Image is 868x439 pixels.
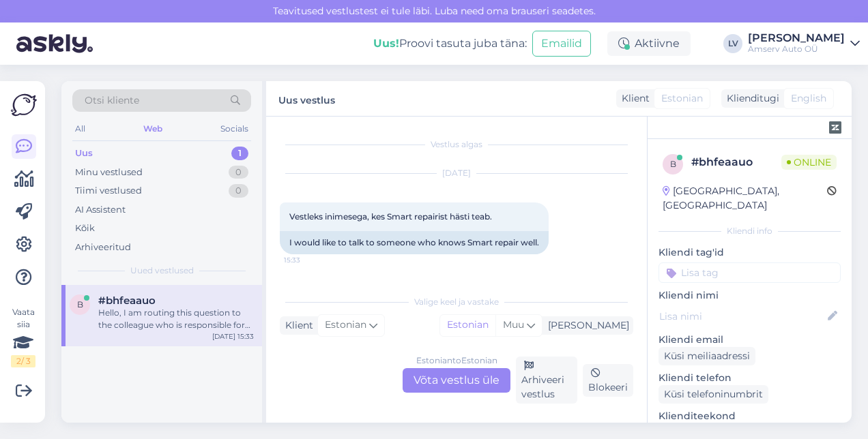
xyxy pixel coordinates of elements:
span: Online [781,155,837,170]
div: [DATE] 15:33 [212,331,254,342]
div: Valige keel ja vastake [280,296,633,308]
div: Minu vestlused [75,166,143,179]
p: Kliendi tag'id [659,245,841,260]
div: Küsi telefoninumbrit [659,385,768,404]
div: Socials [218,120,251,138]
div: Uus [75,147,93,160]
img: Askly Logo [11,92,37,118]
span: 15:33 [284,255,335,265]
span: Vestleks inimesega, kes Smart repairist hästi teab. [289,211,492,222]
p: Kliendi nimi [659,288,841,303]
span: Muu [503,318,524,331]
div: Vaata siia [11,306,35,367]
div: # bhfeaauo [691,154,781,170]
label: Uus vestlus [278,89,335,108]
span: Estonian [325,318,366,333]
b: Uus! [373,37,399,50]
div: Kõik [75,222,95,235]
div: Kliendi info [659,225,841,237]
div: Arhiveeri vestlus [516,357,577,404]
div: [PERSON_NAME] [542,318,629,333]
div: 0 [229,166,248,179]
div: Arhiveeritud [75,241,131,254]
span: b [670,159,676,169]
div: Aktiivne [607,31,691,56]
div: [PERSON_NAME] [748,33,845,44]
span: #bhfeaauo [98,294,156,307]
p: Kliendi email [659,333,841,347]
button: Emailid [532,31,591,57]
div: Web [141,120,165,138]
div: Vestlus algas [280,138,633,151]
div: 0 [229,184,248,198]
div: AI Assistent [75,203,126,217]
div: I would like to talk to someone who knows Smart repair well. [280,231,549,254]
a: [PERSON_NAME]Amserv Auto OÜ [748,33,860,55]
div: Hello, I am routing this question to the colleague who is responsible for this topic. The reply m... [98,307,254,331]
div: [DATE] [280,167,633,179]
div: Klient [280,318,313,333]
div: 1 [231,147,248,160]
div: 2 / 3 [11,355,35,367]
div: Proovi tasuta juba täna: [373,35,527,52]
img: zendesk [829,121,841,134]
div: Blokeeri [583,364,633,397]
div: Küsi meiliaadressi [659,347,755,365]
div: Klient [616,91,650,106]
input: Lisa nimi [659,309,825,324]
div: LV [723,34,742,53]
input: Lisa tag [659,262,841,283]
p: Klienditeekond [659,409,841,423]
span: b [77,299,83,309]
div: Võta vestlus üle [403,368,510,393]
span: Otsi kliente [85,93,139,108]
div: All [72,120,88,138]
div: Amserv Auto OÜ [748,44,845,55]
div: Tiimi vestlused [75,184,142,198]
div: [GEOGRAPHIC_DATA], [GEOGRAPHIC_DATA] [663,184,827,213]
div: Estonian to Estonian [416,354,497,367]
span: AI Assistent [578,273,629,284]
div: Klienditugi [721,91,779,106]
span: Uued vestlused [130,264,194,277]
div: Estonian [440,315,495,335]
span: English [791,91,826,106]
p: Kliendi telefon [659,371,841,385]
span: Estonian [661,91,703,106]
